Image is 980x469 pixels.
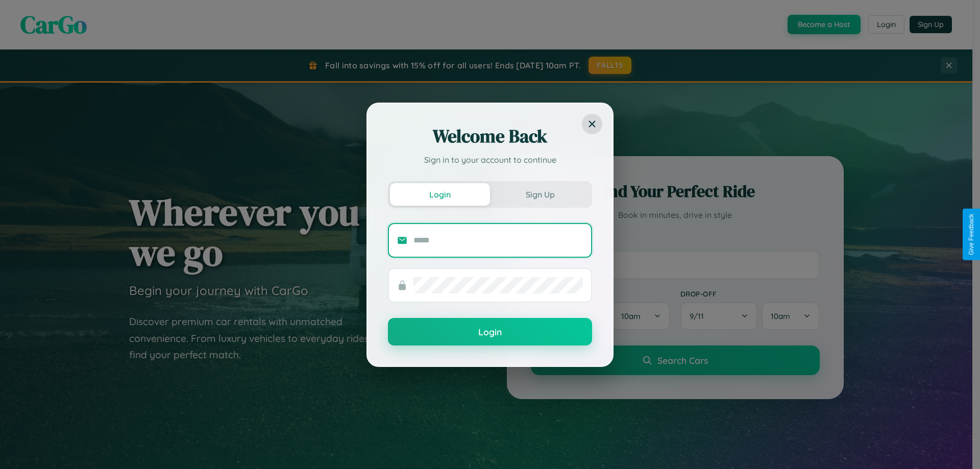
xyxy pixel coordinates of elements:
[968,214,975,255] div: Give Feedback
[388,124,592,149] h2: Welcome Back
[490,183,590,206] button: Sign Up
[390,183,490,206] button: Login
[388,154,592,166] p: Sign in to your account to continue
[388,318,592,345] button: Login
